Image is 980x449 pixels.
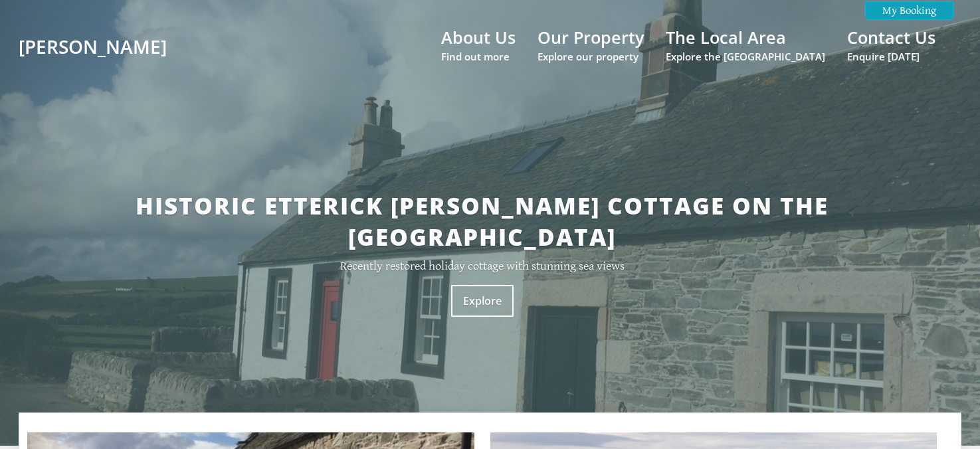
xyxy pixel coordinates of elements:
[847,26,935,63] a: Contact UsEnquire [DATE]
[112,190,853,252] h2: Historic Etterick [PERSON_NAME] Cottage on the [GEOGRAPHIC_DATA]
[441,26,516,63] a: About UsFind out more
[19,34,185,59] a: [PERSON_NAME]
[666,26,825,63] a: The Local AreaExplore the [GEOGRAPHIC_DATA]
[538,50,644,63] small: Explore our property
[847,50,935,63] small: Enquire [DATE]
[441,50,516,63] small: Find out more
[666,50,825,63] small: Explore the [GEOGRAPHIC_DATA]
[451,285,514,317] a: Explore
[538,26,644,63] a: Our PropertyExplore our property
[112,259,853,273] p: Recently restored holiday cottage with stunning sea views
[865,1,953,20] a: My Booking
